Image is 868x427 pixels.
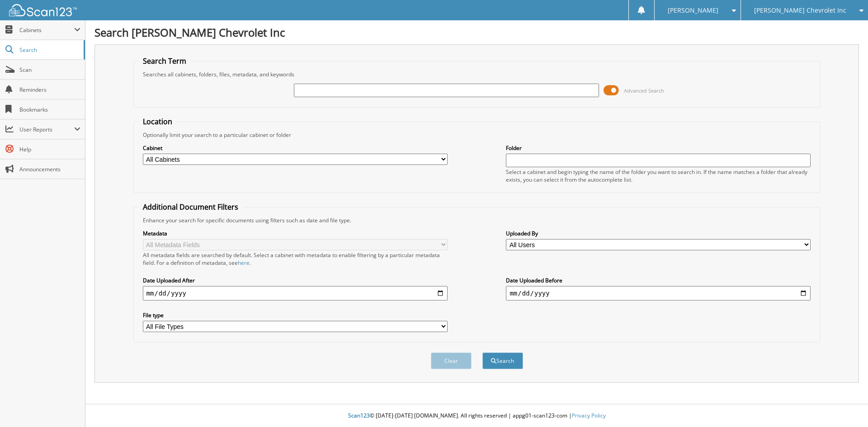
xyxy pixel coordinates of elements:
[19,86,80,94] span: Reminders
[482,352,523,369] button: Search
[143,311,448,319] label: File type
[138,56,191,66] legend: Search Term
[143,251,448,267] div: All metadata fields are searched by default. Select a cabinet with metadata to enable filtering b...
[754,8,846,13] span: [PERSON_NAME] Chevrolet Inc
[506,277,811,284] label: Date Uploaded Before
[506,286,811,300] input: end
[143,277,448,284] label: Date Uploaded After
[138,70,816,78] div: Searches all cabinets, folders, files, metadata, and keywords
[19,165,80,173] span: Announcements
[431,352,472,369] button: Clear
[19,106,80,113] span: Bookmarks
[85,405,868,427] div: © [DATE]-[DATE] [DOMAIN_NAME]. All rights reserved | appg01-scan123-com |
[506,168,811,183] div: Select a cabinet and begin typing the name of the folder you want to search in. If the name match...
[506,144,811,152] label: Folder
[19,126,74,133] span: User Reports
[138,131,816,139] div: Optionally limit your search to a particular cabinet or folder
[138,202,243,212] legend: Additional Document Filters
[19,145,80,153] span: Help
[624,87,664,94] span: Advanced Search
[19,66,80,74] span: Scan
[138,216,816,224] div: Enhance your search for specific documents using filters such as date and file type.
[94,25,859,40] h1: Search [PERSON_NAME] Chevrolet Inc
[19,46,79,54] span: Search
[143,286,448,300] input: start
[138,117,177,127] legend: Location
[506,230,811,237] label: Uploaded By
[572,412,606,419] a: Privacy Policy
[238,259,250,267] a: here
[143,230,448,237] label: Metadata
[19,26,74,34] span: Cabinets
[668,8,718,13] span: [PERSON_NAME]
[143,144,448,152] label: Cabinet
[9,4,77,16] img: scan123-logo-white.svg
[348,412,370,419] span: Scan123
